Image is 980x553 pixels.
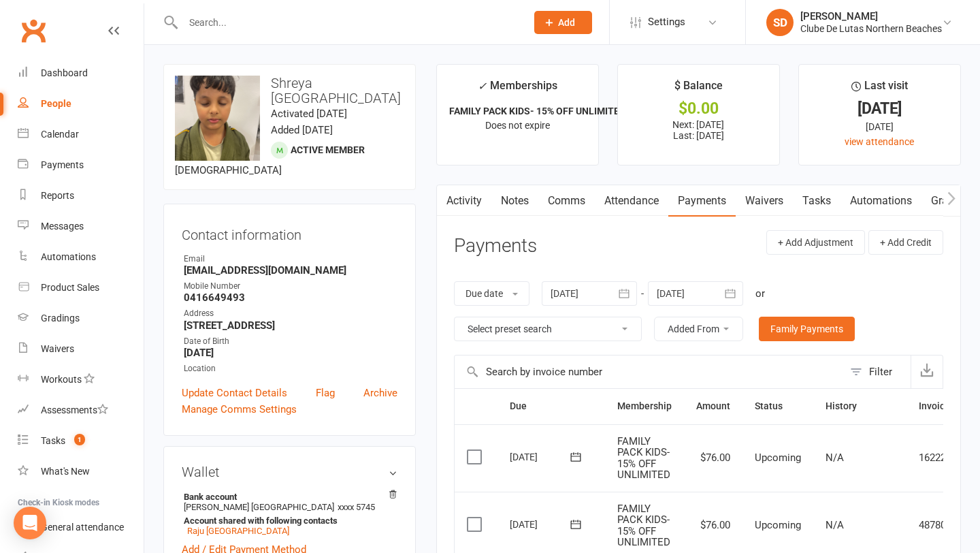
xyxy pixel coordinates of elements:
[184,347,397,359] strong: [DATE]
[363,385,397,401] a: Archive
[454,236,537,257] h3: Payments
[182,464,397,479] h3: Wallet
[184,307,397,320] div: Address
[617,435,670,481] span: FAMILY PACK KIDS- 15% OFF UNLIMITED
[18,211,144,242] a: Messages
[811,119,948,134] div: [DATE]
[766,9,794,36] div: SD
[617,503,670,549] span: FAMILY PACK KIDS- 15% OFF UNLIMITED
[742,389,813,424] th: Status
[184,264,397,276] strong: [EMAIL_ADDRESS][DOMAIN_NAME]
[497,389,605,424] th: Due
[41,221,84,232] div: Messages
[800,10,942,22] div: [PERSON_NAME]
[868,230,943,255] button: + Add Credit
[454,281,529,306] button: Due date
[605,389,684,424] th: Membership
[41,67,88,78] div: Dashboard
[813,389,906,424] th: History
[755,519,801,531] span: Upcoming
[595,185,668,217] a: Attendance
[316,385,335,401] a: Flag
[184,291,397,304] strong: 0416649493
[184,319,397,332] strong: [STREET_ADDRESS]
[41,251,96,262] div: Automations
[766,230,865,255] button: + Add Adjustment
[755,285,765,302] div: or
[179,13,517,32] input: Search...
[843,355,911,388] button: Filter
[18,395,144,426] a: Assessments
[271,108,347,120] time: Activated [DATE]
[18,89,144,119] a: People
[18,426,144,456] a: Tasks 1
[182,490,397,538] li: [PERSON_NAME] [GEOGRAPHIC_DATA]
[41,466,90,477] div: What's New
[41,435,65,446] div: Tasks
[449,106,625,116] strong: FAMILY PACK KIDS- 15% OFF UNLIMITED
[437,185,491,217] a: Activity
[184,280,397,293] div: Mobile Number
[630,119,767,141] p: Next: [DATE] Last: [DATE]
[869,364,892,380] div: Filter
[18,303,144,334] a: Gradings
[793,185,840,217] a: Tasks
[18,242,144,272] a: Automations
[184,362,397,375] div: Location
[648,7,685,37] span: Settings
[271,124,333,136] time: Added [DATE]
[41,282,99,293] div: Product Sales
[41,313,80,323] div: Gradings
[558,17,575,28] span: Add
[184,492,391,502] strong: Bank account
[840,185,921,217] a: Automations
[491,185,538,217] a: Notes
[175,76,404,106] h3: Shreya [GEOGRAPHIC_DATA]
[534,11,592,34] button: Add
[184,516,391,526] strong: Account shared with following contacts
[18,119,144,150] a: Calendar
[18,150,144,180] a: Payments
[674,77,723,101] div: $ Balance
[485,120,550,131] span: Does not expire
[510,513,572,535] div: [DATE]
[826,519,844,531] span: N/A
[41,129,79,140] div: Calendar
[41,98,71,109] div: People
[182,222,397,242] h3: Contact information
[18,456,144,487] a: What's New
[851,77,908,101] div: Last visit
[41,190,74,201] div: Reports
[654,317,743,341] button: Added From
[684,424,742,492] td: $76.00
[800,22,942,35] div: Clube De Lutas Northern Beaches
[18,272,144,303] a: Product Sales
[184,253,397,266] div: Email
[18,512,144,543] a: General attendance kiosk mode
[759,317,855,341] a: Family Payments
[338,502,375,512] span: xxxx 5745
[41,159,84,170] div: Payments
[18,364,144,395] a: Workouts
[175,164,282,176] span: [DEMOGRAPHIC_DATA]
[845,136,914,147] a: view attendance
[811,101,948,116] div: [DATE]
[755,452,801,464] span: Upcoming
[16,14,50,48] a: Clubworx
[510,446,572,467] div: [DATE]
[74,434,85,445] span: 1
[182,401,297,417] a: Manage Comms Settings
[684,389,742,424] th: Amount
[478,80,487,93] i: ✓
[41,405,108,415] div: Assessments
[41,374,82,385] div: Workouts
[826,452,844,464] span: N/A
[538,185,595,217] a: Comms
[18,58,144,89] a: Dashboard
[478,77,557,102] div: Memberships
[41,343,74,354] div: Waivers
[455,355,843,388] input: Search by invoice number
[668,185,736,217] a: Payments
[184,335,397,348] div: Date of Birth
[906,424,970,492] td: 1622213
